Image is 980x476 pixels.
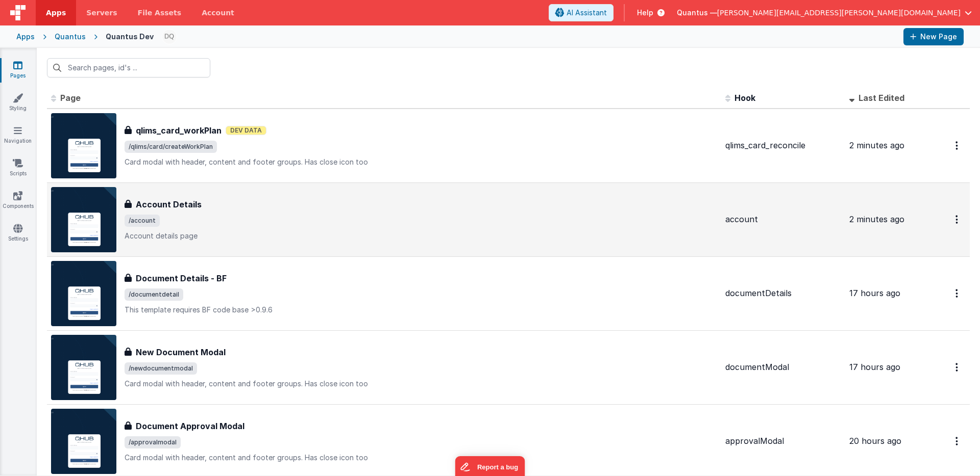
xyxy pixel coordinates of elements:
span: /newdocumentmodal [125,362,197,375]
p: Card modal with header, content and footer groups. Has close icon too [125,379,717,389]
div: Quantus [55,32,86,42]
p: Account details page [125,231,717,241]
div: documentDetails [725,287,841,299]
span: 20 hours ago [849,436,901,446]
span: AI Assistant [567,8,607,18]
span: Quantus — [677,8,717,18]
span: Last Edited [859,93,904,103]
span: Help [637,8,653,18]
span: File Assets [138,8,182,18]
span: Page [60,93,81,103]
button: AI Assistant [549,4,614,21]
button: Options [949,431,966,452]
button: Options [949,135,966,156]
h3: qlims_card_workPlan [136,124,222,137]
p: This template requires BF code base >0.9.6 [125,305,717,315]
button: Quantus — [PERSON_NAME][EMAIL_ADDRESS][PERSON_NAME][DOMAIN_NAME] [677,8,972,18]
button: New Page [903,28,964,45]
span: Dev Data [226,126,266,135]
span: /documentdetail [125,288,183,301]
h3: Account Details [136,198,202,210]
button: Options [949,209,966,230]
span: 2 minutes ago [849,214,904,224]
div: account [725,214,841,225]
button: Options [949,283,966,304]
img: 1021820d87a3b39413df04cdda3ae7ec [162,30,177,44]
h3: New Document Modal [136,346,226,358]
span: Hook [734,93,755,103]
div: Quantus Dev [106,32,154,42]
span: /account [125,215,160,227]
p: Card modal with header, content and footer groups. Has close icon too [125,453,717,463]
span: [PERSON_NAME][EMAIL_ADDRESS][PERSON_NAME][DOMAIN_NAME] [717,8,961,18]
span: /approvalmodal [125,436,181,448]
span: 17 hours ago [849,288,900,298]
h3: Document Approval Modal [136,420,244,432]
div: qlims_card_reconcile [725,140,841,151]
input: Search pages, id's ... [47,58,210,77]
div: Apps [16,32,35,42]
div: approvalModal [725,435,841,447]
span: 2 minutes ago [849,140,904,150]
span: Servers [86,8,117,18]
p: Card modal with header, content and footer groups. Has close icon too [125,157,717,167]
span: 17 hours ago [849,362,900,372]
span: Apps [46,8,66,18]
button: Options [949,357,966,378]
h3: Document Details - BF [136,272,227,284]
span: /qlims/card/createWorkPlan [125,141,217,153]
div: documentModal [725,361,841,373]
